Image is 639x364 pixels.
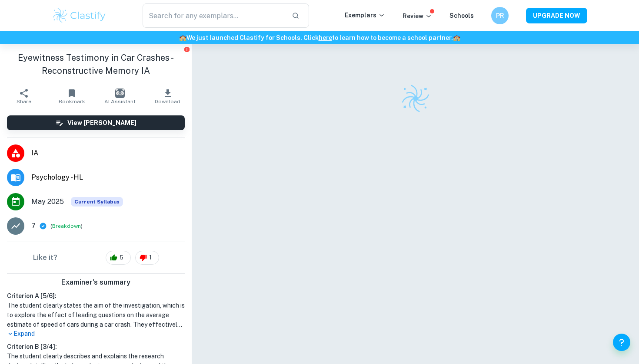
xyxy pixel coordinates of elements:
[33,253,57,263] h6: Like it?
[2,33,637,43] h6: We just launched Clastify for Schools. Click to learn how to become a school partner.
[50,222,83,230] span: ( )
[319,34,332,41] a: here
[7,301,185,329] h1: The student clearly states the aim of the investigation, which is to explore the effect of leadin...
[7,51,185,77] h1: Eyewitness Testimony in Car Crashes - Reconstructive Memory IA
[403,11,432,21] p: Review
[17,98,31,105] span: Share
[613,334,630,351] button: Help and Feedback
[31,221,36,231] p: 7
[7,115,185,130] button: View [PERSON_NAME]
[7,291,185,301] h6: Criterion A [ 5 / 6 ]:
[31,148,185,158] span: IA
[52,7,107,24] img: Clastify logo
[67,118,136,128] h6: View [PERSON_NAME]
[144,84,192,108] button: Download
[345,10,385,20] p: Exemplars
[453,34,460,41] span: 🏫
[7,342,185,351] h6: Criterion B [ 3 / 4 ]:
[31,197,64,207] span: May 2025
[104,98,136,105] span: AI Assistant
[491,7,509,24] button: PR
[179,34,186,41] span: 🏫
[183,46,190,52] button: Report issue
[96,84,144,108] button: AI Assistant
[135,251,159,265] div: 1
[495,11,505,20] h6: PR
[71,197,123,207] div: This exemplar is based on the current syllabus. Feel free to refer to it for inspiration/ideas wh...
[143,3,285,28] input: Search for any exemplars...
[3,277,188,288] h6: Examiner's summary
[115,253,128,262] span: 5
[155,98,180,105] span: Download
[7,329,185,338] p: Expand
[52,222,81,230] button: Breakdown
[526,8,587,23] button: UPGRADE NOW
[106,251,131,265] div: 5
[71,197,123,207] span: Current Syllabus
[48,84,96,108] button: Bookmark
[31,172,185,183] span: Psychology - HL
[449,12,474,19] a: Schools
[400,83,431,114] img: Clastify logo
[59,98,85,105] span: Bookmark
[144,253,156,262] span: 1
[115,89,125,98] img: AI Assistant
